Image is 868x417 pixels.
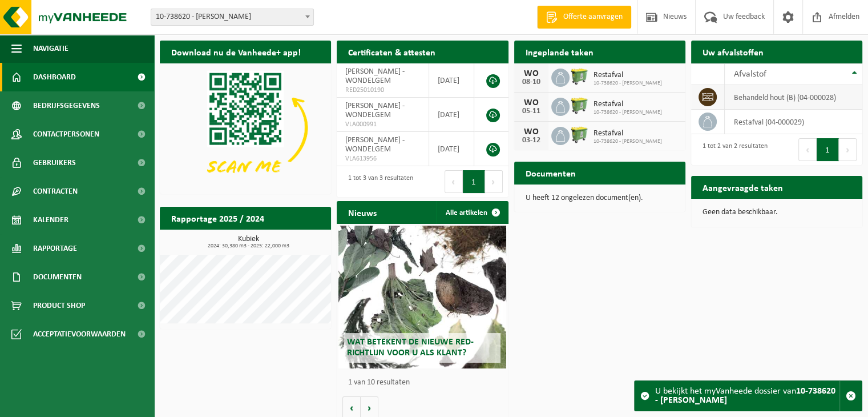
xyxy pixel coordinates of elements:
h2: Certificaten & attesten [337,41,447,63]
span: Dashboard [33,63,76,91]
span: 2024: 30,380 m3 - 2025: 22,000 m3 [165,243,331,249]
h2: Rapportage 2025 / 2024 [160,207,276,229]
div: 05-11 [520,107,543,115]
a: Alle artikelen [437,201,507,224]
span: Wat betekent de nieuwe RED-richtlijn voor u als klant? [347,338,474,358]
span: Gebruikers [33,149,76,177]
span: Restafval [594,71,662,80]
a: Wat betekent de nieuwe RED-richtlijn voor u als klant? [338,226,506,368]
td: [DATE] [429,98,474,132]
div: 1 tot 2 van 2 resultaten [697,137,768,162]
img: WB-0660-HPE-GN-50 [570,67,589,86]
td: [DATE] [429,63,474,98]
span: 10-738620 - [PERSON_NAME] [594,80,662,87]
h2: Aangevraagde taken [691,176,794,198]
span: Restafval [594,129,662,138]
span: Offerte aanvragen [560,11,625,23]
span: Contactpersonen [33,120,99,149]
img: WB-0660-HPE-GN-50 [570,125,589,145]
p: 1 van 10 resultaten [348,379,502,387]
span: 10-738620 - [PERSON_NAME] [594,138,662,145]
a: Bekijk rapportage [246,229,330,252]
button: 1 [463,170,485,193]
p: Geen data beschikbaar. [703,209,851,216]
strong: 10-738620 - [PERSON_NAME] [655,387,835,405]
td: restafval (04-000029) [725,110,862,134]
img: Download de VHEPlus App [160,63,331,192]
span: [PERSON_NAME] - WONDELGEM [345,67,405,85]
span: Afvalstof [733,70,766,79]
div: WO [520,98,543,107]
span: VLA000991 [345,120,420,129]
span: Bedrijfsgegevens [33,91,100,120]
span: 10-738620 - TIMMER TOMMY - WONDELGEM [151,9,313,25]
span: Documenten [33,263,82,291]
span: RED25010190 [345,86,420,95]
button: Next [839,138,857,161]
h3: Kubiek [165,235,331,249]
p: U heeft 12 ongelezen document(en). [526,194,674,202]
span: [PERSON_NAME] - WONDELGEM [345,102,405,119]
span: Product Shop [33,291,85,320]
img: WB-0660-HPE-GN-50 [570,96,589,115]
button: Previous [445,170,463,193]
span: Contracten [33,177,78,206]
h2: Nieuws [337,201,388,223]
td: behandeld hout (B) (04-000028) [725,85,862,110]
td: [DATE] [429,132,474,166]
h2: Ingeplande taken [514,41,605,63]
span: VLA613956 [345,154,420,163]
div: 08-10 [520,78,543,86]
button: Next [485,170,503,193]
button: 1 [817,138,839,161]
a: Offerte aanvragen [537,6,631,29]
span: [PERSON_NAME] - WONDELGEM [345,136,405,154]
span: Navigatie [33,34,68,63]
h2: Download nu de Vanheede+ app! [160,41,312,63]
span: Rapportage [33,234,77,263]
div: WO [520,69,543,78]
button: Previous [798,138,817,161]
div: WO [520,127,543,137]
div: U bekijkt het myVanheede dossier van [655,381,839,411]
span: Acceptatievoorwaarden [33,320,126,348]
h2: Uw afvalstoffen [691,41,775,63]
span: 10-738620 - [PERSON_NAME] [594,109,662,116]
div: 03-12 [520,137,543,145]
span: Kalender [33,206,68,234]
div: 1 tot 3 van 3 resultaten [342,169,413,194]
span: Restafval [594,100,662,109]
h2: Documenten [514,162,587,184]
span: 10-738620 - TIMMER TOMMY - WONDELGEM [151,9,314,26]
